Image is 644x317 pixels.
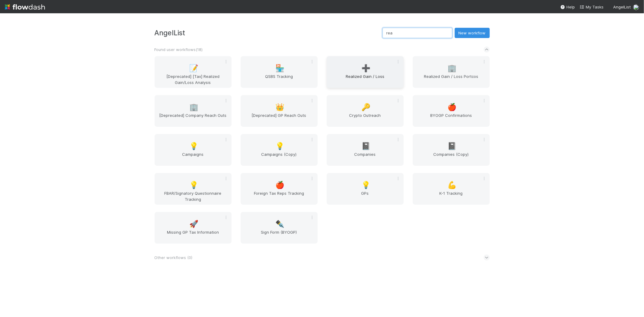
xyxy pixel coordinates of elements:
[155,56,232,88] a: 📝[Deprecated] [Tax] Realized Gain/Loss Analysis
[157,151,229,163] span: Campaigns
[241,212,318,244] a: ✒️Sign Form (BYOGP)
[275,103,284,111] span: 👑
[155,173,232,205] a: 💡FBAR/Signatory Questionnaire Tracking
[327,134,404,166] a: 📓Companies
[5,2,45,12] img: logo-inverted-e16ddd16eac7371096b0.svg
[455,28,490,38] button: New workflow
[383,28,452,38] input: Search...
[189,181,198,189] span: 💡
[241,173,318,205] a: 🍎Foreign Tax Reps Tracking
[189,220,198,228] span: 🚀
[560,4,575,10] div: Help
[613,5,631,9] span: AngelList
[275,181,284,189] span: 🍎
[157,73,229,85] span: [Deprecated] [Tax] Realized Gain/Loss Analysis
[447,142,457,150] span: 📓
[157,229,229,241] span: Missing GP Tax Information
[447,103,457,111] span: 🍎
[327,173,404,205] a: 💡GPs
[361,103,370,111] span: 🔑
[243,190,315,202] span: Foreign Tax Reps Tracking
[413,173,490,205] a: 💪K-1 Tracking
[633,4,639,10] img: avatar_66854b90-094e-431f-b713-6ac88429a2b8.png
[155,255,193,260] span: Other workflows ( 0 )
[415,151,487,163] span: Companies (Copy)
[329,151,401,163] span: Companies
[155,134,232,166] a: 💡Campaigns
[361,181,370,189] span: 💡
[329,112,401,124] span: Crypto Outreach
[155,29,383,37] h3: AngelList
[580,4,604,10] a: My Tasks
[157,112,229,124] span: [Deprecated] Company Reach Outs
[329,73,401,85] span: Realized Gain / Loss
[413,134,490,166] a: 📓Companies (Copy)
[275,64,284,72] span: 🏪
[415,73,487,85] span: Realized Gain / Loss Portcos
[243,229,315,241] span: Sign Form (BYOGP)
[275,220,284,228] span: ✒️
[189,64,198,72] span: 📝
[329,190,401,202] span: GPs
[243,112,315,124] span: [Deprecated] GP Reach Outs
[327,95,404,127] a: 🔑Crypto Outreach
[243,151,315,163] span: Campaigns (Copy)
[189,142,198,150] span: 💡
[415,190,487,202] span: K-1 Tracking
[157,190,229,202] span: FBAR/Signatory Questionnaire Tracking
[413,56,490,88] a: 🏢Realized Gain / Loss Portcos
[189,103,198,111] span: 🏢
[243,73,315,85] span: QSBS Tracking
[413,95,490,127] a: 🍎BYOGP Confirmations
[327,56,404,88] a: ➕Realized Gain / Loss
[275,142,284,150] span: 💡
[415,112,487,124] span: BYOGP Confirmations
[580,5,604,9] span: My Tasks
[241,134,318,166] a: 💡Campaigns (Copy)
[361,142,370,150] span: 📓
[155,47,203,52] span: Found user workflows ( 18 )
[241,56,318,88] a: 🏪QSBS Tracking
[155,95,232,127] a: 🏢[Deprecated] Company Reach Outs
[361,64,370,72] span: ➕
[241,95,318,127] a: 👑[Deprecated] GP Reach Outs
[447,181,457,189] span: 💪
[447,64,457,72] span: 🏢
[155,212,232,244] a: 🚀Missing GP Tax Information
